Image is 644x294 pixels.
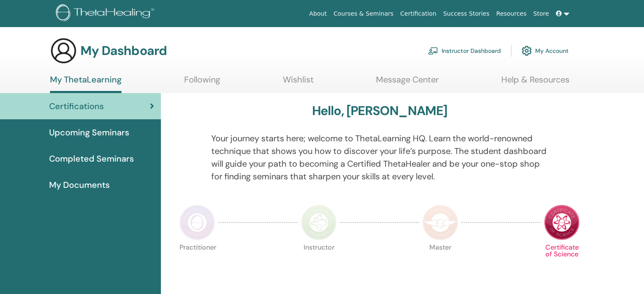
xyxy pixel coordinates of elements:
a: Wishlist [283,74,314,91]
a: Certification [397,6,439,22]
img: generic-user-icon.jpg [50,37,77,64]
img: logo.png [56,4,157,23]
p: Certificate of Science [544,244,580,280]
a: Help & Resources [501,74,569,91]
a: Following [184,74,220,91]
a: Courses & Seminars [330,6,397,22]
a: Instructor Dashboard [428,41,501,60]
a: Resources [493,6,530,22]
img: Practitioner [180,205,215,240]
img: Instructor [301,205,337,240]
img: Certificate of Science [544,205,580,240]
h3: My Dashboard [80,43,167,58]
span: Upcoming Seminars [49,126,129,139]
img: chalkboard-teacher.svg [428,47,438,55]
p: Practitioner [180,244,215,280]
a: My ThetaLearning [50,74,122,93]
p: Your journey starts here; welcome to ThetaLearning HQ. Learn the world-renowned technique that sh... [211,132,548,183]
a: About [306,6,330,22]
h3: Hello, [PERSON_NAME] [312,103,448,118]
img: cog.svg [522,44,532,58]
span: Certifications [49,100,104,113]
p: Instructor [301,244,337,280]
span: Completed Seminars [49,152,134,165]
a: My Account [522,41,569,60]
img: Master [423,205,458,240]
p: Master [423,244,458,280]
a: Store [530,6,553,22]
span: My Documents [49,179,110,191]
a: Message Center [376,74,439,91]
a: Success Stories [440,6,493,22]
